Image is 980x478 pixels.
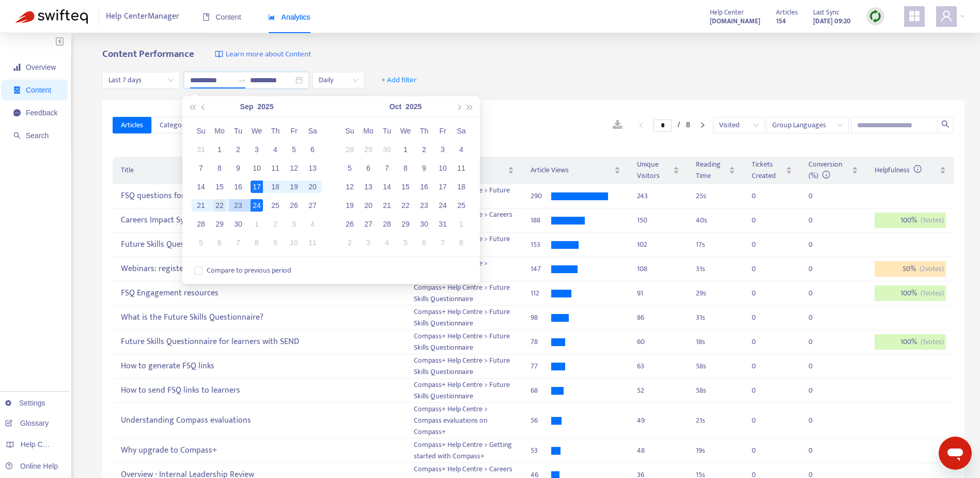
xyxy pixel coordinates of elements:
[359,122,378,140] th: Mo
[5,462,58,470] a: Online Help
[359,196,378,215] td: 2025-10-20
[399,143,412,156] div: 1
[232,218,244,230] div: 30
[437,162,449,174] div: 10
[229,196,247,215] td: 2025-09-23
[195,218,207,230] div: 28
[266,233,285,252] td: 2025-10-09
[238,76,246,84] span: to
[266,177,285,196] td: 2025-09-18
[455,181,468,193] div: 18
[433,159,452,177] td: 2025-10-10
[455,236,468,249] div: 8
[247,215,266,233] td: 2025-10-01
[195,162,207,174] div: 7
[229,140,247,159] td: 2025-09-02
[288,181,300,193] div: 19
[433,140,452,159] td: 2025-10-03
[288,199,300,212] div: 26
[678,121,680,129] span: /
[5,419,49,427] a: Glossary
[303,177,322,196] td: 2025-09-20
[306,162,319,174] div: 13
[359,233,378,252] td: 2025-11-03
[269,218,282,230] div: 2
[232,143,244,156] div: 2
[26,63,56,71] span: Overview
[232,162,244,174] div: 9
[266,159,285,177] td: 2025-09-11
[232,199,244,212] div: 23
[940,10,953,22] span: user
[752,190,772,202] div: 0
[288,162,300,174] div: 12
[654,119,690,131] li: 1/8
[710,15,760,27] a: [DOMAIN_NAME]
[359,177,378,196] td: 2025-10-13
[776,7,798,18] span: Articles
[303,196,322,215] td: 2025-09-27
[251,143,263,156] div: 3
[113,117,151,133] button: Articles
[344,162,356,174] div: 5
[418,199,430,212] div: 23
[869,10,882,23] img: sync.dc5367851b00ba804db3.png
[752,288,772,299] div: 0
[121,188,397,205] div: FSQ questions for each questionnaire type in PDF format
[399,181,412,193] div: 15
[433,122,452,140] th: Fr
[452,196,471,215] td: 2025-10-25
[452,215,471,233] td: 2025-11-01
[213,162,226,174] div: 8
[939,437,972,470] iframe: Button to launch messaging window
[696,312,736,323] div: 31 s
[710,16,760,27] strong: [DOMAIN_NAME]
[399,218,412,230] div: 29
[396,159,415,177] td: 2025-10-08
[288,236,300,249] div: 10
[121,309,397,326] div: What is the Future Skills Questionnaire?
[921,288,944,299] span: ( 1 votes)
[531,215,551,226] div: 188
[415,140,433,159] td: 2025-10-02
[694,119,711,131] li: Next Page
[396,177,415,196] td: 2025-10-15
[752,312,772,323] div: 0
[251,199,263,212] div: 24
[229,215,247,233] td: 2025-09-30
[875,334,946,350] div: 100 %
[306,218,319,230] div: 4
[195,236,207,249] div: 5
[344,218,356,230] div: 26
[752,239,772,250] div: 0
[344,143,356,156] div: 28
[381,181,393,193] div: 14
[406,96,422,117] button: 2025
[359,215,378,233] td: 2025-10-27
[452,159,471,177] td: 2025-10-11
[303,122,322,140] th: Sa
[285,233,303,252] td: 2025-10-10
[362,143,375,156] div: 29
[285,159,303,177] td: 2025-09-12
[340,215,359,233] td: 2025-10-26
[378,122,396,140] th: Tu
[5,399,45,407] a: Settings
[433,196,452,215] td: 2025-10-24
[637,215,679,226] div: 150
[344,236,356,249] div: 2
[752,215,772,226] div: 0
[399,162,412,174] div: 8
[396,122,415,140] th: We
[437,143,449,156] div: 3
[359,159,378,177] td: 2025-10-06
[378,215,396,233] td: 2025-10-28
[113,157,405,184] th: Title
[288,218,300,230] div: 3
[232,236,244,249] div: 7
[13,86,21,94] span: container
[696,288,736,299] div: 29 s
[396,196,415,215] td: 2025-10-22
[381,199,393,212] div: 21
[362,236,375,249] div: 3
